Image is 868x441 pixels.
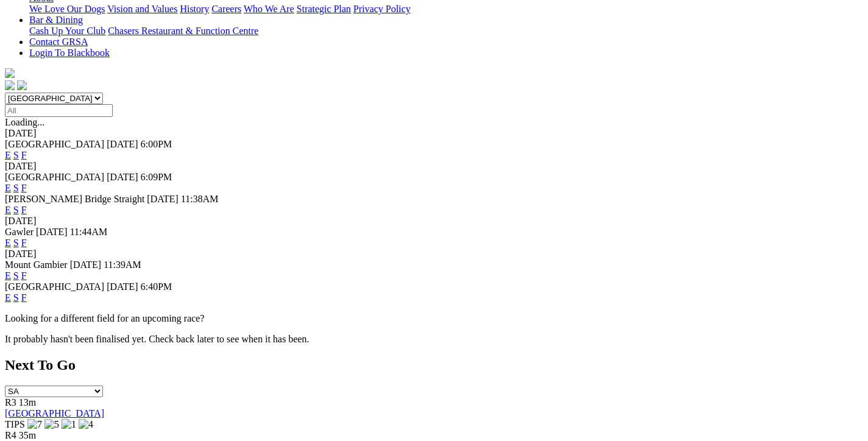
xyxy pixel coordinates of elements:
[5,150,11,160] a: E
[13,270,19,281] a: S
[21,238,27,248] a: F
[13,238,19,248] a: S
[44,419,59,430] img: 5
[29,48,110,58] a: Login To Blackbook
[21,150,27,160] a: F
[5,430,16,440] span: R4
[5,334,309,344] partial: It probably hasn't been finalised yet. Check back later to see when it has been.
[13,205,19,215] a: S
[70,227,108,237] span: 11:44AM
[5,259,68,270] span: Mount Gambier
[104,259,141,270] span: 11:39AM
[107,281,138,292] span: [DATE]
[297,4,351,14] a: Strategic Plan
[5,281,104,292] span: [GEOGRAPHIC_DATA]
[13,150,19,160] a: S
[5,216,863,227] div: [DATE]
[211,4,241,14] a: Careers
[5,194,144,204] span: [PERSON_NAME] Bridge Straight
[147,194,178,204] span: [DATE]
[21,183,27,193] a: F
[5,161,863,172] div: [DATE]
[29,15,83,25] a: Bar & Dining
[5,139,104,149] span: [GEOGRAPHIC_DATA]
[21,205,27,215] a: F
[5,249,863,259] div: [DATE]
[5,227,34,237] span: Gawler
[5,408,104,418] a: [GEOGRAPHIC_DATA]
[5,68,15,78] img: logo-grsa-white.png
[181,194,219,204] span: 11:38AM
[21,292,27,303] a: F
[19,397,36,407] span: 13m
[353,4,411,14] a: Privacy Policy
[29,37,88,47] a: Contact GRSA
[13,292,19,303] a: S
[5,205,11,215] a: E
[36,227,68,237] span: [DATE]
[107,4,177,14] a: Vision and Values
[141,281,172,292] span: 6:40PM
[5,397,16,407] span: R3
[5,357,863,373] h2: Next To Go
[27,419,42,430] img: 7
[141,172,172,182] span: 6:09PM
[5,80,15,90] img: facebook.svg
[21,270,27,281] a: F
[141,139,172,149] span: 6:00PM
[108,26,258,36] a: Chasers Restaurant & Function Centre
[29,4,105,14] a: We Love Our Dogs
[5,270,11,281] a: E
[13,183,19,193] a: S
[29,26,863,37] div: Bar & Dining
[79,419,93,430] img: 4
[29,4,863,15] div: About
[244,4,294,14] a: Who We Are
[5,313,863,324] p: Looking for a different field for an upcoming race?
[107,172,138,182] span: [DATE]
[5,292,11,303] a: E
[5,104,113,117] input: Select date
[5,172,104,182] span: [GEOGRAPHIC_DATA]
[19,430,36,440] span: 35m
[17,80,27,90] img: twitter.svg
[107,139,138,149] span: [DATE]
[5,238,11,248] a: E
[5,419,25,429] span: TIPS
[180,4,209,14] a: History
[29,26,105,36] a: Cash Up Your Club
[62,419,76,430] img: 1
[5,128,863,139] div: [DATE]
[70,259,102,270] span: [DATE]
[5,183,11,193] a: E
[5,117,44,127] span: Loading...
